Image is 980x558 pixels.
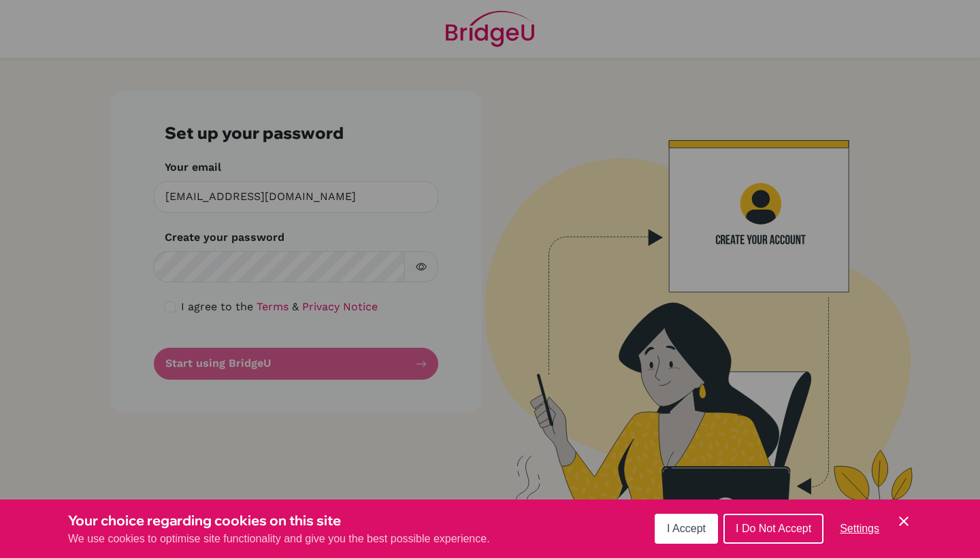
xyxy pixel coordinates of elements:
[667,523,706,534] span: I Accept
[736,523,811,534] span: I Do Not Accept
[68,510,490,531] h3: Your choice regarding cookies on this site
[655,514,718,544] button: I Accept
[840,523,879,534] span: Settings
[896,513,912,529] button: Save and close
[829,515,890,542] button: Settings
[723,514,823,544] button: I Do Not Accept
[68,531,490,547] p: We use cookies to optimise site functionality and give you the best possible experience.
